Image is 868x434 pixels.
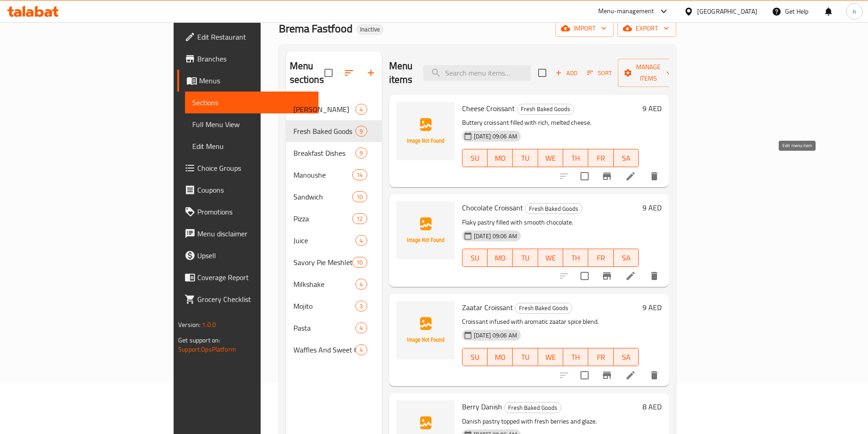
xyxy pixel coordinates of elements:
span: MO [491,251,509,265]
a: Branches [177,48,318,70]
div: Sandwich10 [286,186,382,208]
span: Mojito [293,301,356,311]
a: Menus [177,70,318,92]
button: Sort [585,66,614,80]
button: WE [538,149,563,167]
a: Support.OpsPlatform [178,343,236,355]
span: SA [617,152,635,165]
span: TH [567,152,585,165]
button: FR [588,149,613,167]
span: Manoushe [293,169,353,180]
span: 9 [356,127,366,136]
span: Version: [178,319,200,331]
span: Upsell [197,250,311,261]
span: Sort [587,68,612,78]
span: Fresh Baked Goods [525,204,582,214]
span: MO [491,351,509,364]
span: WE [542,251,560,265]
div: Breakfast Dishes [293,148,356,158]
div: Fresh Baked Goods [515,303,572,314]
div: Milkshake [293,279,356,290]
span: Cheese Croissant [462,102,515,115]
h6: 9 AED [642,201,662,214]
span: Branches [197,53,311,64]
div: Manoushe14 [286,164,382,186]
button: delete [643,364,665,386]
span: Coverage Report [197,272,311,283]
div: Fresh Baked Goods [517,104,574,115]
span: Pizza [293,213,353,224]
span: Menus [199,75,311,86]
span: Pasta [293,322,356,333]
div: Fresh Baked Goods [504,402,561,413]
span: Edit Menu [192,141,311,152]
div: items [355,344,367,355]
span: Zaatar Croissant [462,301,513,314]
div: items [352,213,367,224]
span: 9 [356,149,366,158]
button: SA [614,249,639,267]
input: search [423,65,531,81]
a: Full Menu View [185,113,318,135]
button: SU [462,348,488,366]
nav: Menu sections [286,95,382,364]
span: n [853,6,856,16]
img: Chocolate Croissant [396,201,455,260]
span: Select to update [575,266,594,286]
div: Fresh Baked Goods9 [286,120,382,142]
p: Croissant infused with aromatic zaatar spice blend. [462,316,639,327]
button: TU [513,249,538,267]
span: TU [516,251,534,265]
h6: 9 AED [642,102,662,115]
p: Flaky pastry filled with smooth chocolate. [462,217,639,228]
div: Sandwich [293,191,353,202]
button: SA [614,348,639,366]
div: Milkshake4 [286,273,382,295]
h6: 8 AED [642,400,662,413]
span: Select to update [575,366,594,385]
div: items [355,126,367,137]
span: Fresh Baked Goods [293,126,356,137]
span: 4 [356,346,366,354]
span: Sections [192,97,311,108]
div: Savory Pie Meshletet10 [286,251,382,273]
div: Menu-management [598,6,654,17]
a: Menu disclaimer [177,223,318,245]
button: delete [643,265,665,287]
span: Get support on: [178,334,220,346]
span: Inactive [356,26,384,33]
span: Manage items [625,61,672,84]
div: Alexandrian Hawawshi [293,104,356,115]
div: items [355,301,367,311]
span: Juice [293,235,356,246]
span: Add [554,68,579,78]
span: SU [466,152,484,165]
button: Branch-specific-item [596,265,618,287]
span: SA [617,351,635,364]
button: export [617,20,676,37]
button: FR [588,249,613,267]
h2: Menu items [389,59,413,87]
button: delete [643,165,665,187]
span: Full Menu View [192,119,311,130]
span: Edit Restaurant [197,31,311,42]
button: SU [462,149,488,167]
span: 12 [353,214,366,223]
button: import [555,20,614,37]
h6: 9 AED [642,301,662,314]
button: Add section [360,62,382,84]
span: Waffles And Sweet Crepes [293,344,356,355]
span: Savory Pie Meshletet [293,257,353,268]
button: FR [588,348,613,366]
div: items [352,169,367,180]
div: items [355,322,367,333]
span: SA [617,251,635,265]
div: items [352,257,367,268]
div: items [355,148,367,158]
button: Branch-specific-item [596,165,618,187]
span: SU [466,251,484,265]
